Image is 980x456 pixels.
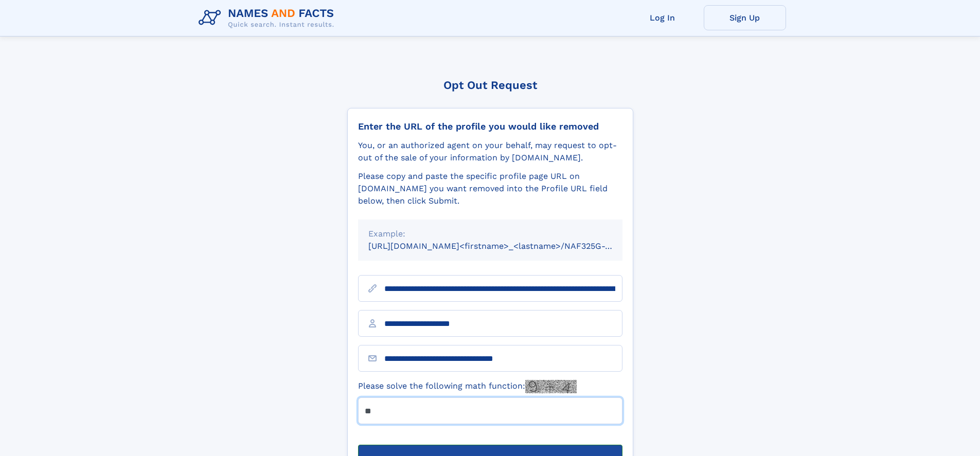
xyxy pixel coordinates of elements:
[347,79,633,92] div: Opt Out Request
[704,5,786,30] a: Sign Up
[368,241,642,251] small: [URL][DOMAIN_NAME]<firstname>_<lastname>/NAF325G-xxxxxxxx
[368,228,612,240] div: Example:
[358,121,622,132] div: Enter the URL of the profile you would like removed
[358,380,577,393] label: Please solve the following math function:
[358,170,622,207] div: Please copy and paste the specific profile page URL on [DOMAIN_NAME] you want removed into the Pr...
[621,5,704,30] a: Log In
[358,139,622,164] div: You, or an authorized agent on your behalf, may request to opt-out of the sale of your informatio...
[194,4,343,32] img: Logo Names and Facts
